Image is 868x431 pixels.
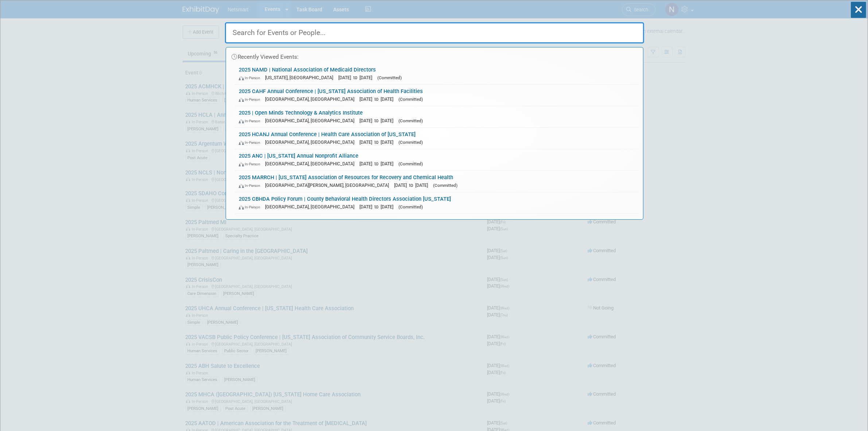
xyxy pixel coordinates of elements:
a: 2025 NAMD | National Association of Medicaid Directors In-Person [US_STATE], [GEOGRAPHIC_DATA] [D... [235,63,639,84]
span: (Committed) [398,140,423,145]
span: [DATE] to [DATE] [359,118,397,123]
span: [GEOGRAPHIC_DATA], [GEOGRAPHIC_DATA] [265,204,358,209]
span: (Committed) [398,97,423,102]
span: In-Person [239,205,264,209]
div: Recently Viewed Events: [230,47,639,63]
span: (Committed) [398,161,423,166]
a: 2025 HCANJ Annual Conference | Health Care Association of [US_STATE] In-Person [GEOGRAPHIC_DATA],... [235,128,639,149]
a: 2025 | Open Minds Technology & Analytics Institute In-Person [GEOGRAPHIC_DATA], [GEOGRAPHIC_DATA]... [235,106,639,127]
span: [GEOGRAPHIC_DATA], [GEOGRAPHIC_DATA] [265,161,358,166]
span: [DATE] to [DATE] [359,161,397,166]
span: [GEOGRAPHIC_DATA], [GEOGRAPHIC_DATA] [265,139,358,145]
span: [DATE] to [DATE] [394,182,432,188]
span: [DATE] to [DATE] [338,75,376,80]
span: [DATE] to [DATE] [359,96,397,102]
input: Search for Events or People... [225,22,644,43]
span: [GEOGRAPHIC_DATA], [GEOGRAPHIC_DATA] [265,96,358,102]
span: (Committed) [433,183,458,188]
span: [DATE] to [DATE] [359,139,397,145]
span: (Committed) [398,118,423,123]
a: 2025 CBHDA Policy Forum | County Behavioral Health Directors Association [US_STATE] In-Person [GE... [235,192,639,213]
span: In-Person [239,76,264,80]
span: In-Person [239,119,264,123]
a: 2025 ANC | [US_STATE] Annual Nonprofit Alliance In-Person [GEOGRAPHIC_DATA], [GEOGRAPHIC_DATA] [D... [235,149,639,170]
a: 2025 MARRCH | [US_STATE] Association of Resources for Recovery and Chemical Health In-Person [GEO... [235,171,639,192]
span: [GEOGRAPHIC_DATA], [GEOGRAPHIC_DATA] [265,118,358,123]
span: In-Person [239,162,264,166]
span: In-Person [239,97,264,102]
span: (Committed) [377,75,402,80]
span: In-Person [239,183,264,188]
span: [GEOGRAPHIC_DATA][PERSON_NAME], [GEOGRAPHIC_DATA] [265,182,393,188]
span: [US_STATE], [GEOGRAPHIC_DATA] [265,75,337,80]
span: In-Person [239,140,264,145]
span: (Committed) [398,204,423,209]
span: [DATE] to [DATE] [359,204,397,209]
a: 2025 CAHF Annual Conference | [US_STATE] Association of Health Facilities In-Person [GEOGRAPHIC_D... [235,85,639,106]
